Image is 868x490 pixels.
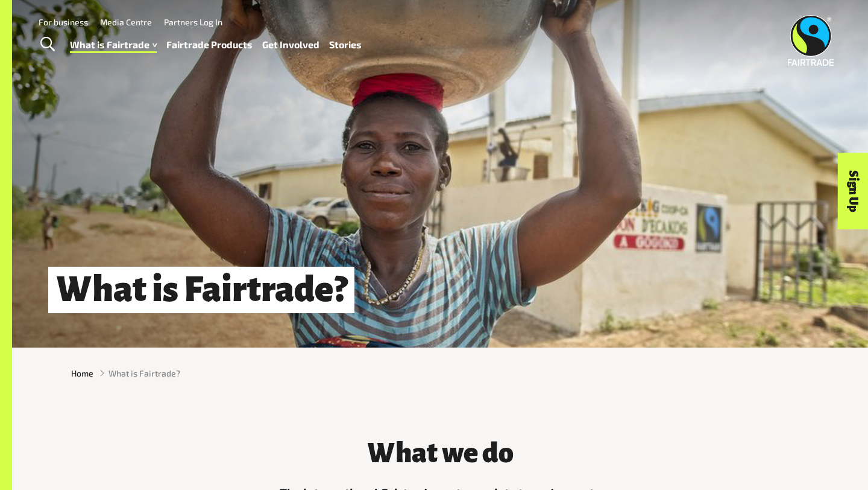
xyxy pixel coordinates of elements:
[108,367,180,380] span: What is Fairtrade?
[262,36,319,54] a: Get Involved
[100,17,152,27] a: Media Centre
[166,36,253,54] a: Fairtrade Products
[39,17,88,27] a: For business
[788,15,834,66] img: Fairtrade Australia New Zealand logo
[70,36,157,54] a: What is Fairtrade
[164,17,222,27] a: Partners Log In
[33,30,62,60] a: Toggle Search
[71,367,93,380] a: Home
[48,267,354,313] h1: What is Fairtrade?
[259,438,621,468] h3: What we do
[329,36,362,54] a: Stories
